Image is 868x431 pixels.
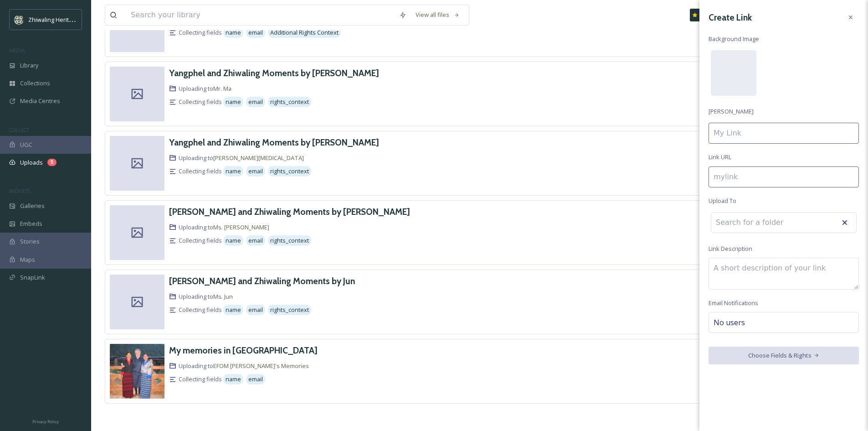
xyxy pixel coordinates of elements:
span: email [248,236,263,245]
input: mylink [709,166,859,187]
span: Upload To [709,197,736,205]
span: Uploading to [179,84,231,93]
span: name [226,98,241,106]
span: COLLECT [9,126,29,133]
span: Maps [20,255,35,264]
span: Collecting fields [179,375,222,384]
span: Link Description [709,244,752,253]
span: Uploads [20,158,43,167]
span: Zhiwaling Heritage [28,15,79,24]
span: No users [714,317,745,328]
span: Stories [20,237,40,246]
span: UGC [20,140,32,149]
span: rights_context [270,236,309,245]
span: Uploading to [179,154,304,162]
span: Collecting fields [179,236,222,245]
span: SnapLink [20,273,45,282]
img: Screenshot%202025-04-29%20at%2011.05.50.png [15,15,24,24]
span: Galleries [20,202,45,210]
span: name [226,28,241,37]
input: Search your library [126,5,395,25]
span: Collecting fields [179,306,222,314]
a: [PERSON_NAME][MEDICAL_DATA] [213,154,304,162]
span: Collecting fields [179,167,222,176]
a: Ms. Jun [213,292,233,301]
span: Uploading to [179,223,269,232]
a: Privacy Policy [32,415,59,426]
a: Yangphel and Zhiwaling Moments by [PERSON_NAME] [169,67,379,80]
span: [PERSON_NAME] [709,107,754,116]
span: WIDGETS [9,187,30,194]
h3: Yangphel and Zhiwaling Moments by [PERSON_NAME] [169,68,379,78]
span: rights_context [270,306,309,314]
h3: Yangphel and Zhiwaling Moments by [PERSON_NAME] [169,137,379,148]
a: EFOM [PERSON_NAME]'s Memories [213,362,309,370]
span: rights_context [270,98,309,106]
a: Mr. Ma [213,84,231,93]
button: Choose Fields & Rights [709,347,859,364]
span: email [248,28,263,37]
span: Additional Rights Context [270,28,339,37]
span: Uploading to [179,292,233,301]
span: name [226,236,241,245]
a: Yangphel and Zhiwaling Moments by [PERSON_NAME] [169,136,379,149]
h3: Create Link [709,11,752,24]
span: email [248,306,263,314]
span: name [226,375,241,384]
h3: My memories in [GEOGRAPHIC_DATA] [169,345,318,356]
h3: [PERSON_NAME] and Zhiwaling Moments by [PERSON_NAME] [169,206,410,217]
a: [PERSON_NAME] and Zhiwaling Moments by Jun [169,275,355,288]
span: name [226,167,241,176]
span: Collections [20,79,50,88]
span: Uploading to [179,362,309,370]
span: rights_context [270,167,309,176]
a: [PERSON_NAME] and Zhiwaling Moments by [PERSON_NAME] [169,205,410,218]
span: email [248,375,263,384]
span: Media Centres [20,97,60,105]
a: What's New [690,9,735,21]
input: Search for a folder [711,213,812,233]
span: Collecting fields [179,98,222,106]
span: Library [20,61,38,70]
span: name [226,306,241,314]
a: Ms. [PERSON_NAME] [213,223,269,231]
input: My Link [709,123,859,144]
span: Email Notifications [709,299,758,307]
span: Link URL [709,153,731,161]
span: email [248,167,263,176]
span: Background Image [709,35,759,43]
div: 5 [47,159,56,166]
span: Collecting fields [179,28,222,37]
a: View all files [411,6,464,24]
span: MEDIA [9,47,25,54]
a: My memories in [GEOGRAPHIC_DATA] [169,344,318,357]
span: Privacy Policy [32,419,59,425]
img: 3e3acf09-3813-4f5d-8516-d4ba32c57ea9.jpg [110,344,164,399]
span: Embeds [20,219,42,228]
h3: [PERSON_NAME] and Zhiwaling Moments by Jun [169,275,355,286]
span: email [248,98,263,106]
